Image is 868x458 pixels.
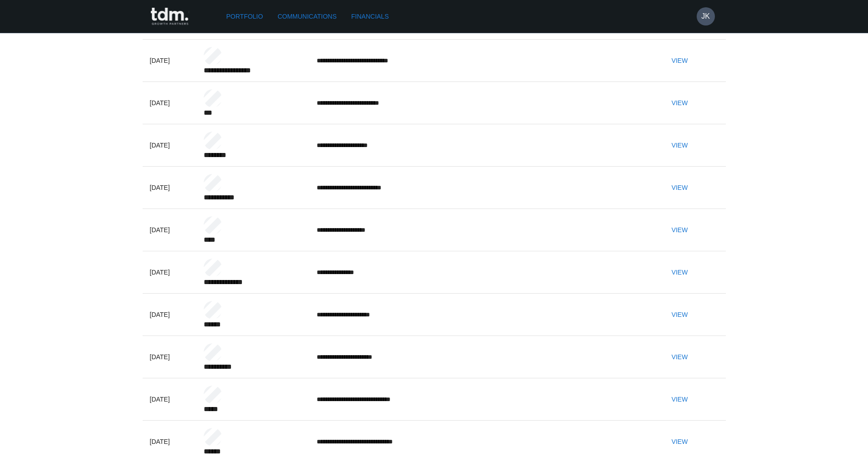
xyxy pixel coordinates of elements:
[665,306,694,323] button: View
[143,294,196,336] td: [DATE]
[143,82,196,124] td: [DATE]
[143,167,196,209] td: [DATE]
[665,222,694,239] button: View
[665,52,694,69] button: View
[665,179,694,196] button: View
[348,8,392,25] a: Financials
[223,8,267,25] a: Portfolio
[665,137,694,154] button: View
[665,264,694,281] button: View
[665,349,694,366] button: View
[143,336,196,378] td: [DATE]
[665,391,694,408] button: View
[697,7,715,25] button: JK
[665,433,694,450] button: View
[665,95,694,112] button: View
[143,209,196,251] td: [DATE]
[143,40,196,82] td: [DATE]
[274,8,340,25] a: Communications
[143,251,196,294] td: [DATE]
[143,124,196,167] td: [DATE]
[701,11,710,22] h6: JK
[143,378,196,421] td: [DATE]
